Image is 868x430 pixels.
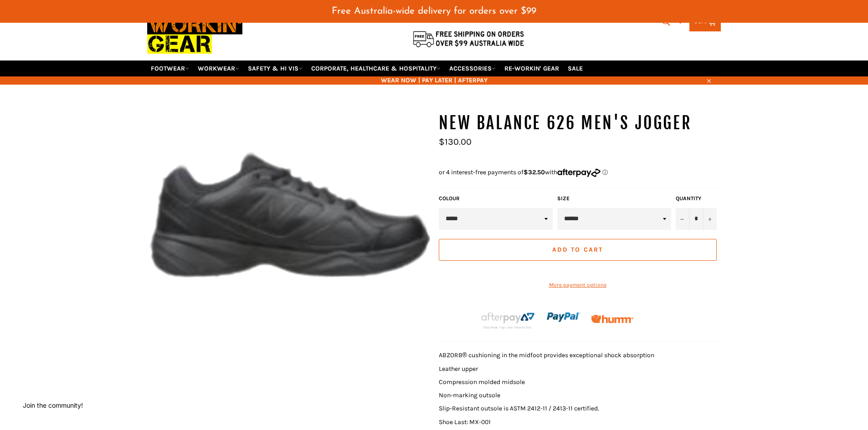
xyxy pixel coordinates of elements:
[676,195,717,202] label: Quantity
[147,9,242,60] img: Workin Gear leaders in Workwear, Safety Boots, PPE, Uniforms. Australia's No.1 in Workwear
[147,76,721,85] span: WEAR NOW | PAY LATER | AFTERPAY
[552,246,603,253] span: Add to Cart
[439,404,721,413] li: Slip-Resistant outsole is ASTM 2412-11 / 2413-11 certified.
[439,195,553,202] label: COLOUR
[244,61,306,76] a: SAFETY & HI VIS
[439,391,721,400] li: Non-marking outsole
[676,208,689,230] button: Reduce item quantity by one
[501,61,563,76] a: RE-WORKIN' GEAR
[446,61,499,76] a: ACCESSORIES
[439,239,717,261] button: Add to Cart
[439,351,721,359] li: ABZORB® cushioning in the midfoot provides exceptional shock absorption
[547,300,580,334] img: paypal.png
[439,378,721,386] li: Compression molded midsole
[439,364,721,373] li: Leather upper
[439,418,721,426] li: Shoe Last: MX-001
[557,195,671,202] label: Size
[703,208,717,230] button: Increase item quantity by one
[147,61,193,76] a: FOOTWEAR
[411,29,525,48] img: Flat $9.95 shipping Australia wide
[23,401,83,409] button: Join the community!
[439,281,717,289] a: More payment options
[147,112,430,322] img: NEW BALANCE 626 MEN'S JOGGER - Workin' Gear
[439,137,472,147] span: $130.00
[332,6,536,16] span: Free Australia-wide delivery for orders over $99
[564,61,586,76] a: SALE
[439,112,721,135] h1: NEW BALANCE 626 MEN'S JOGGER
[591,315,633,324] img: Humm_core_logo_RGB-01_300x60px_small_195d8312-4386-4de7-b182-0ef9b6303a37.png
[308,61,444,76] a: CORPORATE, HEALTHCARE & HOSPITALITY
[194,61,243,76] a: WORKWEAR
[480,311,536,330] img: Afterpay-Logo-on-dark-bg_large.png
